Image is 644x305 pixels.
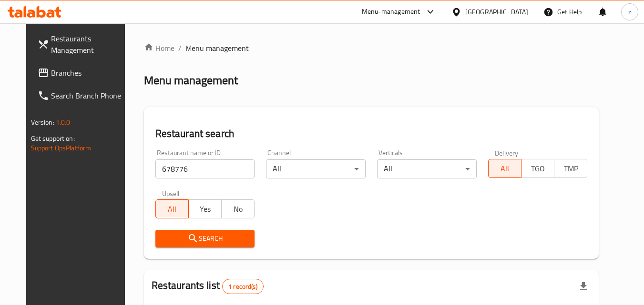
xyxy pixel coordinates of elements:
[225,202,251,216] span: No
[163,233,247,245] span: Search
[51,90,126,101] span: Search Branch Phone
[525,162,551,176] span: TGO
[30,27,134,61] a: Restaurants Management
[144,42,174,54] a: Home
[31,116,54,128] span: Version:
[465,7,528,17] div: [GEOGRAPHIC_DATA]
[152,278,264,294] h2: Restaurants list
[221,199,255,218] button: No
[31,142,92,154] a: Support.OpsPlatform
[193,202,218,216] span: Yes
[377,159,477,178] div: All
[160,202,185,216] span: All
[554,159,587,178] button: TMP
[30,84,134,107] a: Search Branch Phone
[162,190,180,197] label: Upsell
[188,199,222,218] button: Yes
[178,42,182,54] li: /
[495,149,519,156] label: Delivery
[223,282,263,291] span: 1 record(s)
[51,67,126,79] span: Branches
[144,42,599,54] nav: breadcrumb
[144,73,238,88] h2: Menu management
[362,6,420,18] div: Menu-management
[155,159,255,178] input: Search for restaurant name or ID..
[572,275,595,298] div: Export file
[51,33,126,56] span: Restaurants Management
[521,159,554,178] button: TGO
[56,116,71,128] span: 1.0.0
[628,7,631,17] span: z
[488,159,521,178] button: All
[31,132,75,145] span: Get support on:
[155,230,255,247] button: Search
[492,162,518,176] span: All
[222,279,264,294] div: Total records count
[30,61,134,84] a: Branches
[155,199,189,218] button: All
[558,162,583,176] span: TMP
[155,127,588,141] h2: Restaurant search
[266,159,366,178] div: All
[185,42,249,54] span: Menu management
